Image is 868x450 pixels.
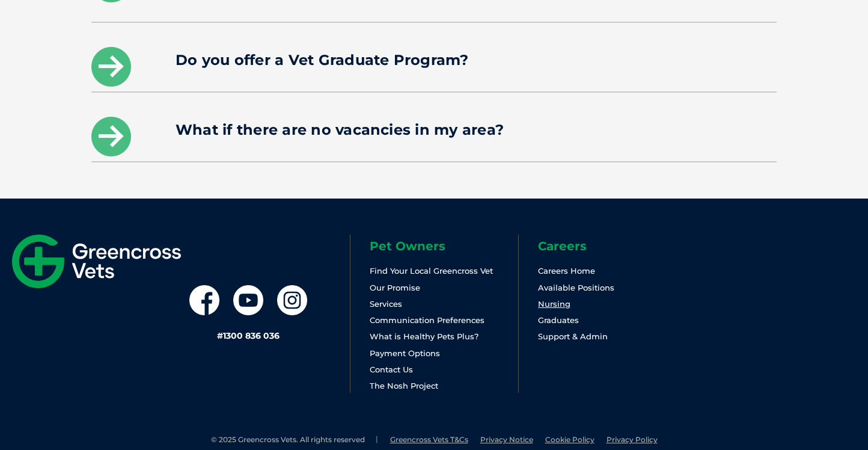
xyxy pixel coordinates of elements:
[370,240,519,252] h6: Pet Owners
[480,435,533,444] a: Privacy Notice
[370,331,478,341] a: What is Healthy Pets Plus?
[217,330,223,341] span: #
[370,315,484,325] a: Communication Preferences
[538,299,570,309] a: Nursing
[538,315,579,325] a: Graduates
[370,299,402,309] a: Services
[176,123,692,137] h4: What if there are no vacancies in my area?
[545,435,594,444] a: Cookie Policy
[538,283,614,292] a: Available Positions
[176,53,692,67] h4: Do you offer a Vet Graduate Program?
[390,435,468,444] a: Greencross Vets T&Cs
[217,330,280,341] a: #1300 836 036
[538,266,595,276] a: Careers Home
[370,381,438,390] a: The Nosh Project
[607,435,658,444] a: Privacy Policy
[211,435,378,445] li: © 2025 Greencross Vets. All rights reserved
[538,240,687,252] h6: Careers
[370,348,440,358] a: Payment Options
[538,331,608,341] a: Support & Admin
[370,365,413,374] a: Contact Us
[370,266,493,276] a: Find Your Local Greencross Vet
[370,283,420,292] a: Our Promise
